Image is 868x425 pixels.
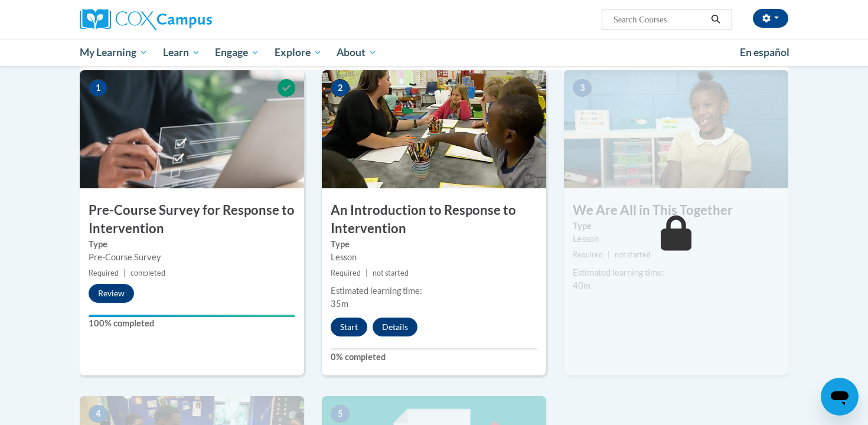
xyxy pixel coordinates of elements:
div: Main menu [62,39,806,66]
h3: Pre-Course Survey for Response to Intervention [80,201,304,238]
button: Start [331,318,367,336]
img: Course Image [564,70,788,188]
label: Type [89,238,295,251]
button: Search [707,12,725,27]
span: My Learning [80,45,148,60]
span: En español [740,46,789,58]
label: 0% completed [331,351,537,364]
span: Required [331,269,361,277]
span: not started [615,250,651,259]
a: Cox Campus [80,9,304,30]
a: Learn [155,39,208,66]
iframe: Button to launch messaging window [821,378,859,416]
span: not started [373,269,409,277]
input: Search Courses [612,12,707,27]
span: 3 [573,79,592,97]
span: completed [130,269,165,277]
span: 1 [89,79,107,97]
img: Course Image [80,70,304,188]
span: | [608,250,610,259]
span: 2 [331,79,350,97]
span: Explore [275,45,322,60]
span: Required [89,269,119,277]
span: 4 [89,405,107,423]
h3: An Introduction to Response to Intervention [322,201,546,238]
span: 40m [573,280,590,290]
button: Details [373,318,417,336]
img: Course Image [322,70,546,188]
span: | [123,269,126,277]
span: Engage [215,45,259,60]
label: 100% completed [89,317,295,330]
div: Your progress [89,315,295,317]
label: Type [573,220,779,233]
a: About [329,39,385,66]
a: En español [732,40,797,65]
label: Type [331,238,537,251]
img: Cox Campus [80,9,212,30]
span: 5 [331,405,350,423]
a: Engage [207,39,267,66]
div: Lesson [573,233,779,246]
span: Learn [163,45,200,60]
span: 35m [331,299,348,309]
button: Review [89,284,134,303]
h3: We Are All in This Together [564,201,788,220]
div: Pre-Course Survey [89,251,295,264]
button: Account Settings [753,9,788,28]
a: My Learning [72,39,155,66]
div: Estimated learning time: [331,285,537,297]
span: Required [573,250,603,259]
span: | [366,269,368,277]
div: Estimated learning time: [573,266,779,279]
span: About [337,45,377,60]
a: Explore [267,39,329,66]
div: Lesson [331,251,537,264]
